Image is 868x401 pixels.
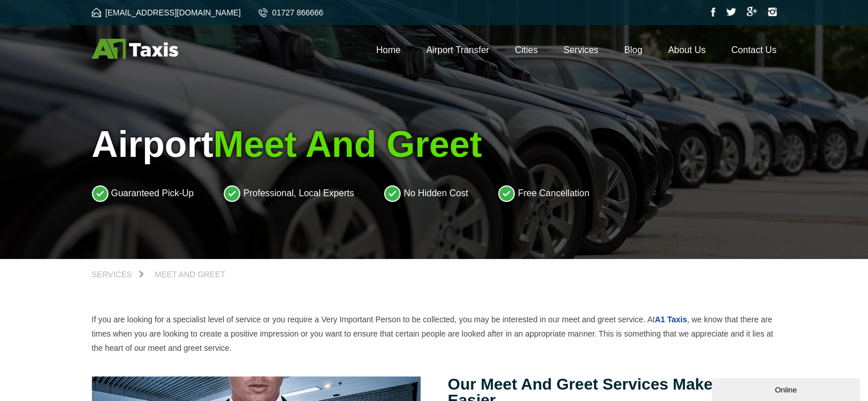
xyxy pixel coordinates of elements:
[712,376,862,401] iframe: chat widget
[711,7,716,17] img: Facebook
[498,185,589,202] li: Free Cancellation
[655,315,687,324] a: A1 Taxis
[624,45,642,55] a: Blog
[213,124,482,165] span: Meet and Greet
[143,270,236,278] a: Meet and Greet
[92,123,777,165] h1: Airport
[92,270,132,279] span: Services
[224,185,354,202] li: Professional, Local Experts
[92,313,777,355] p: If you are looking for a specialist level of service or you require a Very Important Person to be...
[376,45,401,55] a: Home
[259,8,324,17] a: 01727 866666
[515,45,538,55] a: Cities
[768,7,777,17] img: Instagram
[92,185,194,202] li: Guaranteed Pick-Up
[746,7,757,17] img: Google Plus
[426,45,489,55] a: Airport Transfer
[726,8,736,16] img: Twitter
[731,45,776,55] a: Contact Us
[563,45,598,55] a: Services
[92,270,144,278] a: Services
[155,270,225,279] span: Meet and Greet
[92,39,178,59] img: A1 Taxis St Albans LTD
[668,45,706,55] a: About Us
[92,8,241,17] a: [EMAIL_ADDRESS][DOMAIN_NAME]
[384,185,468,202] li: No Hidden Cost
